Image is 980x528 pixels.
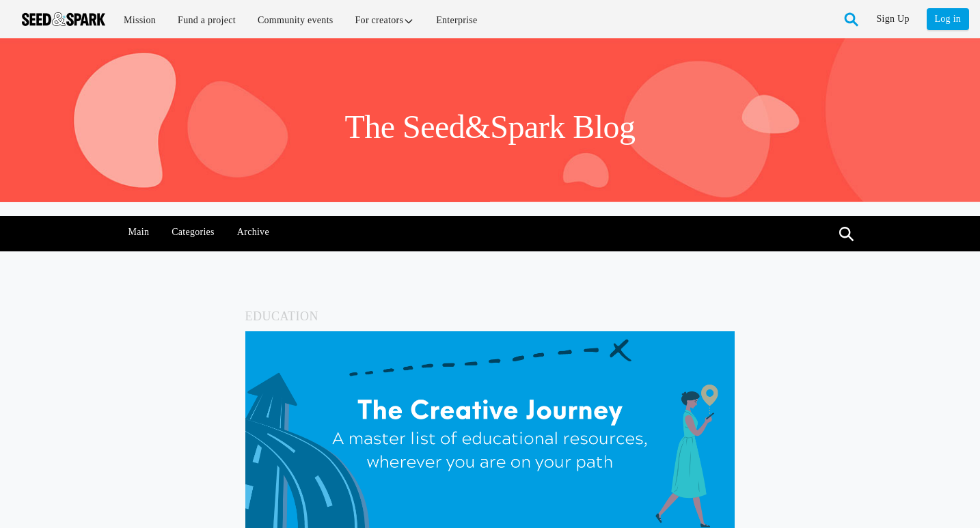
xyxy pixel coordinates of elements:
[245,306,735,326] h5: Education
[230,216,276,249] a: Archive
[165,216,222,249] a: Categories
[114,5,165,35] a: Mission
[346,5,424,35] a: For creators
[426,5,487,35] a: Enterprise
[877,8,910,30] a: Sign Up
[344,107,635,148] h1: The Seed&Spark Blog
[168,5,245,35] a: Fund a project
[248,5,343,35] a: Community events
[22,12,105,26] img: Seed amp; Spark
[121,216,156,249] a: Main
[927,8,969,30] a: Log in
